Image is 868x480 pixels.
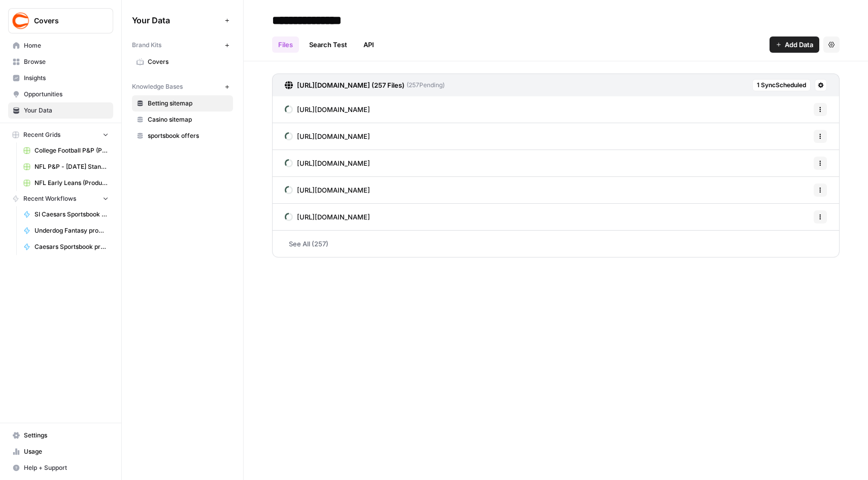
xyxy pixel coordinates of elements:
a: [URL][DOMAIN_NAME] [285,177,370,203]
span: [URL][DOMAIN_NAME] [297,158,370,168]
span: Recent Workflows [23,194,76,203]
a: Opportunities [8,86,113,102]
a: Underdog Fantasy promo code articles [19,223,113,239]
a: Insights [8,70,113,86]
a: [URL][DOMAIN_NAME] [285,123,370,150]
a: NFL P&P - [DATE] Standard (Production) Grid (1) [19,159,113,175]
span: [URL][DOMAIN_NAME] [297,185,370,195]
a: Settings [8,427,113,444]
a: API [357,36,380,53]
button: 1 SyncScheduled [752,79,811,91]
span: Add Data [785,40,813,50]
span: Recent Grids [23,130,60,139]
span: [URL][DOMAIN_NAME] [297,104,370,115]
span: Opportunities [24,90,109,99]
span: Covers [148,57,228,66]
span: sportsbook offers [148,131,228,140]
a: sportsbook offers [132,128,233,144]
a: Your Data [8,102,113,119]
span: Help + Support [24,463,109,472]
a: SI Caesars Sportsbook promo code articles [19,206,113,223]
button: Recent Workflows [8,191,113,206]
span: ( 257 Pending) [405,81,445,90]
h3: [URL][DOMAIN_NAME] (257 Files) [297,80,405,90]
a: Home [8,38,113,54]
span: Home [24,41,109,50]
span: [URL][DOMAIN_NAME] [297,131,370,141]
span: College Football P&P (Production) Grid (1) [35,146,109,155]
button: Help + Support [8,460,113,476]
span: Your Data [132,14,221,26]
a: Usage [8,444,113,460]
img: Covers Logo [12,12,30,30]
span: Settings [24,431,109,440]
a: See All (257) [272,231,840,257]
span: Browse [24,57,109,66]
span: Casino sitemap [148,115,228,124]
a: [URL][DOMAIN_NAME] [285,150,370,176]
a: Search Test [303,36,353,53]
span: NFL P&P - [DATE] Standard (Production) Grid (1) [35,162,109,171]
span: [URL][DOMAIN_NAME] [297,212,370,222]
span: 1 Sync Scheduled [757,81,806,90]
span: Insights [24,73,109,83]
span: Betting sitemap [148,99,228,108]
a: Covers [132,54,233,70]
span: SI Caesars Sportsbook promo code articles [35,210,109,219]
a: [URL][DOMAIN_NAME] [285,204,370,230]
a: Files [272,36,299,53]
a: NFL Early Leans (Production) Grid (2) [19,175,113,191]
a: Browse [8,54,113,70]
span: Your Data [24,106,109,115]
button: Add Data [770,36,819,53]
span: Usage [24,447,109,456]
span: NFL Early Leans (Production) Grid (2) [35,178,109,188]
a: Caesars Sportsbook promo code articles [19,239,113,255]
span: Caesars Sportsbook promo code articles [35,242,109,251]
span: Brand Kits [132,41,161,50]
span: Underdog Fantasy promo code articles [35,226,109,235]
span: Knowledge Bases [132,82,183,91]
a: Betting sitemap [132,95,233,112]
a: Casino sitemap [132,112,233,128]
a: [URL][DOMAIN_NAME] [285,96,370,123]
button: Workspace: Covers [8,8,113,33]
a: College Football P&P (Production) Grid (1) [19,142,113,159]
a: [URL][DOMAIN_NAME] (257 Files)(257Pending) [285,74,445,96]
span: Covers [34,16,95,26]
button: Recent Grids [8,127,113,142]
